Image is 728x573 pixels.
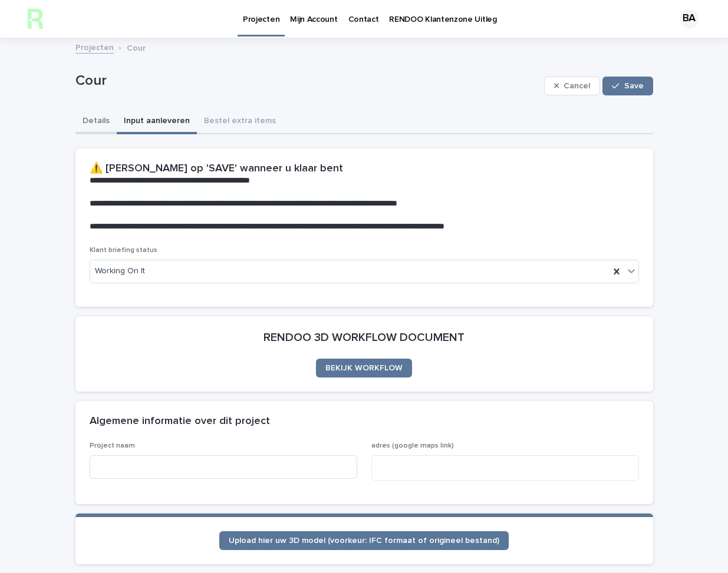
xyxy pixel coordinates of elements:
p: Cour [127,41,146,54]
span: Klant briefing status [90,247,157,254]
h2: Algemene informatie over dit project [90,415,270,428]
div: BA [680,9,699,28]
h2: RENDOO 3D WORKFLOW DOCUMENT [263,330,465,345]
img: h2KIERbZRTK6FourSpbg [24,7,47,31]
span: Project naam [90,442,135,449]
a: Projecten [75,40,114,54]
span: Upload hier uw 3D model (voorkeur: IFC formaat of origineel bestand) [229,536,499,545]
p: Cour [75,72,539,90]
button: Bestel extra items [197,110,283,134]
button: Save [602,77,653,95]
span: Cancel [564,82,590,90]
h2: ⚠️ [PERSON_NAME] op 'SAVE' wanneer u klaar bent [90,163,343,175]
button: Details [75,110,117,134]
span: BEKIJK WORKFLOW [325,364,403,372]
span: Save [624,82,644,90]
span: Working On It [95,265,145,277]
a: BEKIJK WORKFLOW [316,359,412,377]
span: adres (google maps link) [371,442,454,449]
a: Upload hier uw 3D model (voorkeur: IFC formaat of origineel bestand) [219,531,509,550]
button: Input aanleveren [117,110,197,134]
button: Cancel [544,77,601,95]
